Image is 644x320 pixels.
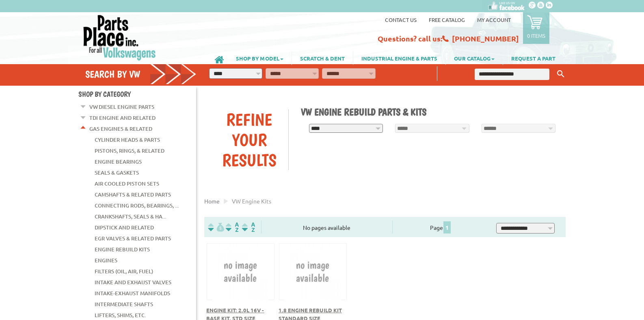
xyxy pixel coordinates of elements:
img: Parts Place Inc! [82,14,157,61]
a: SCRATCH & DENT [292,51,353,65]
h4: Search by VW [85,68,197,80]
a: My Account [477,16,511,23]
a: Cylinder Heads & Parts [95,134,160,145]
a: SHOP BY MODEL [228,51,292,65]
a: Intermediate Shafts [95,299,153,309]
button: Keyword Search [555,67,567,81]
a: Filters (Oil, Air, Fuel) [95,266,153,277]
a: Seals & Gaskets [95,167,139,178]
a: Camshafts & Related Parts [95,189,171,200]
a: 0 items [523,12,549,44]
a: EGR Valves & Related Parts [95,233,171,244]
a: Intake-Exhaust Manifolds [95,288,170,298]
a: TDI Engine and Related [89,112,156,123]
a: Free Catalog [429,16,465,23]
a: REQUEST A PART [503,51,564,65]
h1: VW Engine Rebuild Parts & Kits [301,106,560,118]
a: Gas Engines & Related [89,123,152,134]
span: VW engine kits [232,197,271,205]
div: Page [392,221,489,234]
a: Engine Bearings [95,156,142,167]
a: Contact us [385,16,417,23]
a: VW Diesel Engine Parts [89,102,154,112]
h4: Shop By Category [78,90,196,98]
a: Home [204,197,220,205]
img: Sort by Headline [224,223,240,232]
a: Engine Rebuild Kits [95,244,150,255]
p: 0 items [527,32,545,39]
a: Crankshafts, Seals & Ha... [95,211,166,222]
a: Dipstick and Related [95,222,154,233]
a: Air Cooled Piston Sets [95,178,159,189]
a: Engines [95,255,117,266]
div: No pages available [261,223,392,232]
a: Intake and Exhaust Valves [95,277,171,288]
div: Refine Your Results [210,109,288,170]
span: 1 [443,221,451,234]
a: Connecting Rods, Bearings, ... [95,200,179,211]
a: Pistons, Rings, & Related [95,145,164,156]
a: INDUSTRIAL ENGINE & PARTS [353,51,445,65]
a: OUR CATALOG [446,51,503,65]
img: filterpricelow.svg [208,223,224,232]
img: Sort by Sales Rank [240,223,257,232]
